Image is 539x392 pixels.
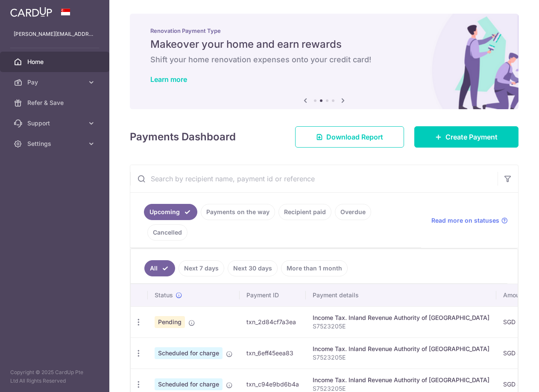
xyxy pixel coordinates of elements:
td: txn_2d84cf7a3ea [240,306,306,337]
input: Search by recipient name, payment id or reference [130,165,498,192]
a: Next 30 days [228,260,278,276]
a: Upcoming [144,204,197,220]
span: Scheduled for charge [155,378,223,390]
span: Settings [27,139,84,148]
span: Home [27,58,84,66]
a: Payments on the way [201,204,275,220]
span: Pending [155,316,185,328]
div: Income Tax. Inland Revenue Authority of [GEOGRAPHIC_DATA] [313,376,489,384]
a: Read more on statuses [431,216,508,225]
td: txn_6eff45eea83 [240,337,306,369]
h6: Shift your home renovation expenses onto your credit card! [150,55,498,65]
p: Renovation Payment Type [150,27,498,34]
a: Download Report [295,126,404,148]
a: More than 1 month [281,260,348,276]
h5: Makeover your home and earn rewards [150,38,498,51]
span: Scheduled for charge [155,347,223,359]
p: [PERSON_NAME][EMAIL_ADDRESS][DOMAIN_NAME] [14,30,96,38]
img: CardUp [10,7,52,17]
iframe: Opens a widget where you can find more information [484,366,530,388]
span: Create Payment [445,132,498,142]
span: Status [155,291,173,299]
span: Download Report [326,132,383,142]
a: Learn more [150,75,187,84]
a: All [144,260,175,276]
div: Income Tax. Inland Revenue Authority of [GEOGRAPHIC_DATA] [313,314,489,322]
a: Overdue [335,204,371,220]
a: Cancelled [147,224,187,241]
div: Income Tax. Inland Revenue Authority of [GEOGRAPHIC_DATA] [313,345,489,353]
th: Payment ID [240,284,306,306]
span: Amount [503,291,525,299]
img: Renovation banner [130,14,518,109]
p: S7523205E [313,322,489,331]
span: Pay [27,78,84,87]
a: Recipient paid [278,204,331,220]
th: Payment details [306,284,496,306]
a: Next 7 days [179,260,224,276]
span: Read more on statuses [431,216,499,225]
span: Refer & Save [27,99,84,107]
a: Create Payment [414,126,518,148]
h4: Payments Dashboard [130,129,236,145]
span: Support [27,119,84,128]
p: S7523205E [313,353,489,362]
